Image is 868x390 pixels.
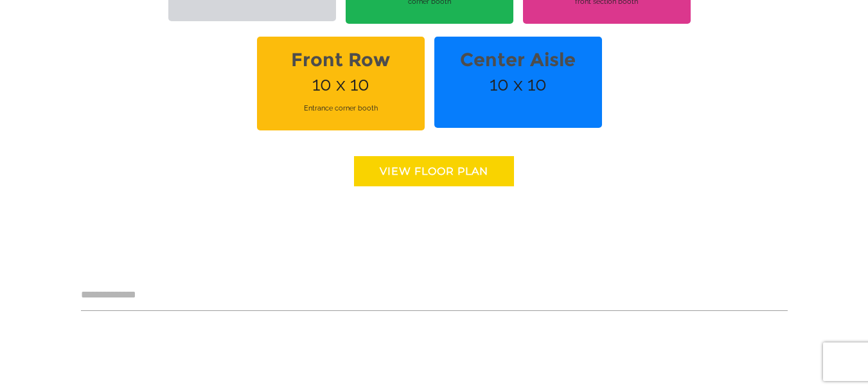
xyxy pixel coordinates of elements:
[265,91,417,126] span: Entrance corner booth
[434,37,602,128] span: 10 x 10
[257,37,425,130] span: 10 x 10
[442,41,594,78] strong: Center Aisle
[265,41,417,78] strong: Front Row
[354,156,514,186] a: View floor Plan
